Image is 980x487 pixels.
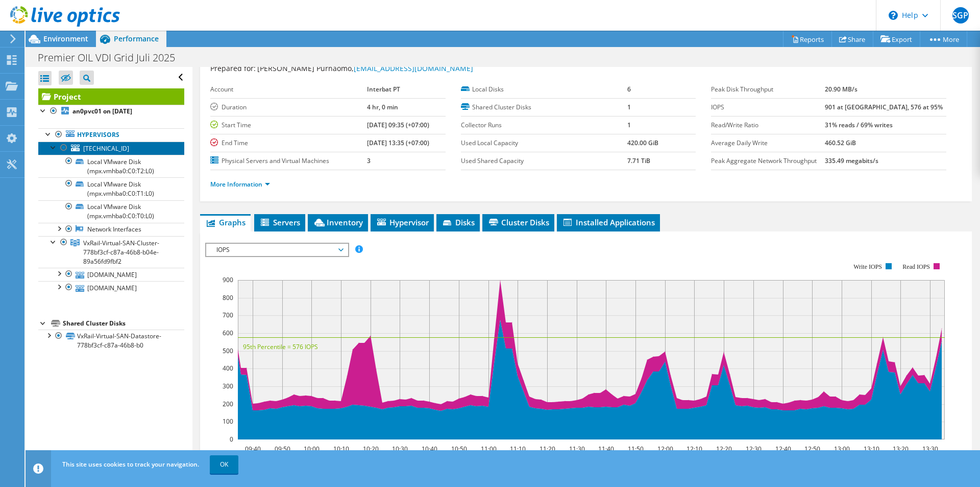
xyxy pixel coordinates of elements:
[223,329,233,337] text: 600
[903,263,930,270] text: Read IOPS
[461,138,627,148] label: Used Local Capacity
[38,142,184,155] a: [TECHNICAL_ID]
[304,445,320,453] text: 10:00
[257,63,473,73] span: [PERSON_NAME] Purnaomo,
[711,102,825,112] label: IOPS
[210,120,367,130] label: Start Time
[711,120,825,130] label: Read/Write Ratio
[333,445,349,453] text: 10:10
[259,217,300,227] span: Servers
[952,7,969,24] span: SGP
[569,445,585,453] text: 11:30
[825,103,943,111] b: 901 at [GEOGRAPHIC_DATA], 576 at 95%
[825,138,856,147] b: 460.52 GiB
[367,121,429,129] b: [DATE] 09:35 (+07:00)
[38,155,184,177] a: Local VMware Disk (mpx.vmhba0:C0:T2:L0)
[210,84,367,95] label: Account
[367,138,429,147] b: [DATE] 13:35 (+07:00)
[834,445,850,453] text: 13:00
[205,217,246,227] span: Graphs
[510,445,526,453] text: 11:10
[83,144,129,153] span: [TECHNICAL_ID]
[783,31,832,47] a: Reports
[38,223,184,236] a: Network Interfaces
[920,31,967,47] a: More
[461,156,627,166] label: Used Shared Capacity
[922,445,938,453] text: 13:30
[211,244,342,256] span: IOPS
[223,311,233,319] text: 700
[422,445,437,453] text: 10:40
[38,88,184,105] a: Project
[38,236,184,268] a: VxRail-Virtual-SAN-Cluster-778bf3cf-c87a-46b8-b04e-89a56fd9fbf2
[38,268,184,281] a: [DOMAIN_NAME]
[367,85,400,94] b: Interbat PT
[33,52,191,63] h1: Premier OIL VDI Grid Juli 2025
[210,180,270,189] a: More Information
[245,445,261,453] text: 09:40
[627,138,658,147] b: 420.00 GiB
[367,156,371,165] b: 3
[893,445,909,453] text: 13:20
[367,103,398,111] b: 4 hr, 0 min
[38,128,184,142] a: Hypervisors
[210,138,367,148] label: End Time
[243,342,318,351] text: 95th Percentile = 576 IOPS
[442,217,475,227] span: Disks
[210,455,238,474] a: OK
[38,281,184,294] a: [DOMAIN_NAME]
[114,34,159,43] span: Performance
[62,460,199,469] span: This site uses cookies to track your navigation.
[210,102,367,112] label: Duration
[461,120,627,130] label: Collector Runs
[627,156,650,165] b: 7.71 TiB
[461,102,627,112] label: Shared Cluster Disks
[376,217,429,227] span: Hypervisor
[461,84,627,95] label: Local Disks
[72,107,132,115] b: an0pvc01 on [DATE]
[223,275,233,284] text: 900
[392,445,408,453] text: 10:30
[38,200,184,223] a: Local VMware Disk (mpx.vmhba0:C0:T0:L0)
[825,156,878,165] b: 335.49 megabits/s
[711,138,825,148] label: Average Daily Write
[38,330,184,352] a: VxRail-Virtual-SAN-Datastore-778bf3cf-c87a-46b8-b0
[687,445,702,453] text: 12:10
[627,103,631,111] b: 1
[831,31,873,47] a: Share
[363,445,379,453] text: 10:20
[562,217,655,227] span: Installed Applications
[210,63,256,73] label: Prepared for:
[711,84,825,95] label: Peak Disk Throughput
[487,217,549,227] span: Cluster Disks
[627,85,631,94] b: 6
[853,263,882,270] text: Write IOPS
[657,445,673,453] text: 12:00
[83,239,159,266] span: VxRail-Virtual-SAN-Cluster-778bf3cf-c87a-46b8-b04e-89a56fd9fbf2
[711,156,825,166] label: Peak Aggregate Network Throughput
[540,445,555,453] text: 11:20
[825,85,857,94] b: 20.90 MB/s
[864,445,879,453] text: 13:10
[354,63,473,73] a: [EMAIL_ADDRESS][DOMAIN_NAME]
[210,156,367,166] label: Physical Servers and Virtual Machines
[873,31,920,47] a: Export
[746,445,762,453] text: 12:30
[825,121,893,129] b: 31% reads / 69% writes
[716,445,732,453] text: 12:20
[628,445,644,453] text: 11:50
[223,293,233,302] text: 800
[804,445,820,453] text: 12:50
[223,400,233,408] text: 200
[451,445,467,453] text: 10:50
[627,121,631,129] b: 1
[223,417,233,426] text: 100
[223,382,233,390] text: 300
[223,346,233,355] text: 500
[43,34,88,43] span: Environment
[889,11,898,20] svg: \n
[275,445,290,453] text: 09:50
[598,445,614,453] text: 11:40
[63,317,184,330] div: Shared Cluster Disks
[38,105,184,118] a: an0pvc01 on [DATE]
